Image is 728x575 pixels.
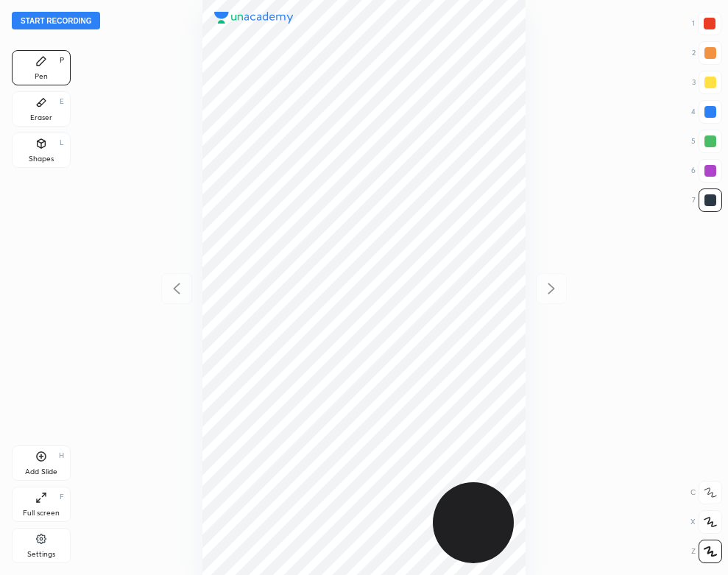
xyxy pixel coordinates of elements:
div: Eraser [30,114,52,121]
div: P [60,57,64,64]
div: F [60,493,64,501]
div: E [60,98,64,105]
div: Settings [27,551,55,558]
img: logo.38c385cc.svg [214,12,294,24]
div: Add Slide [25,468,57,476]
button: Start recording [12,12,100,29]
div: 1 [692,12,721,35]
div: 2 [692,41,722,65]
div: H [59,452,64,459]
div: L [60,139,64,147]
div: 6 [691,159,722,183]
div: Shapes [29,155,54,163]
div: Z [691,540,722,563]
div: Full screen [23,509,60,517]
div: Pen [35,73,48,80]
div: 7 [692,188,722,212]
div: 5 [691,130,722,153]
div: C [690,481,722,504]
div: 4 [691,100,722,124]
div: X [690,510,722,534]
div: 3 [692,71,722,94]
